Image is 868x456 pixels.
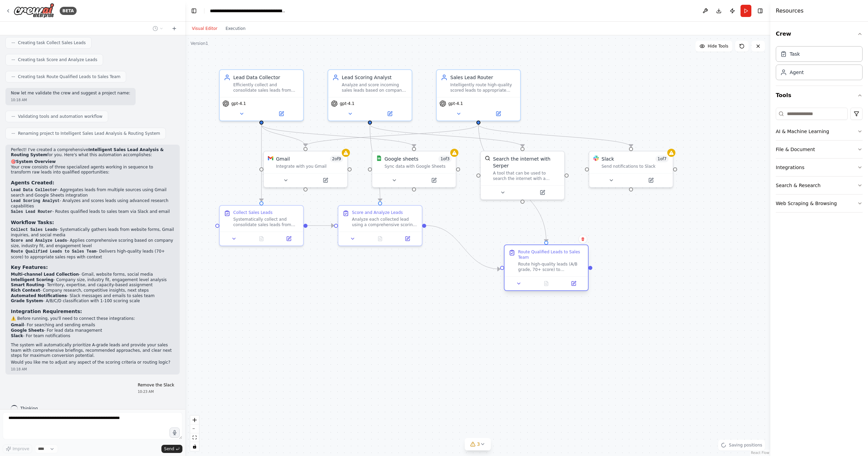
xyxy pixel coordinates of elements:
[11,333,23,338] strong: Slack
[258,125,417,147] g: Edge from ebb6807e-64f6-4d25-af22-8a2b776a7261 to f684ca16-51c4-44ac-8452-fc2790db6323
[11,333,174,339] li: - For team notifications
[776,141,863,158] button: File & Document
[191,41,208,46] div: Version 1
[11,249,96,254] code: Route Qualified Leads to Sales Team
[306,176,344,184] button: Open in side panel
[342,74,408,81] div: Lead Scoring Analyst
[221,24,250,33] button: Execution
[755,6,765,16] button: Hide right sidebar
[11,293,174,299] li: - Slack messages and emails to sales team
[776,24,863,43] button: Crew
[11,238,174,249] li: - Applies comprehensive scoring based on company size, industry fit, and engagement level
[465,438,491,451] button: 3
[655,156,669,162] span: Number of enabled actions
[11,227,57,232] code: Collect Sales Leads
[11,188,57,193] code: Lead Data Collector
[776,123,863,140] button: AI & Machine Learning
[11,323,24,327] strong: Gmail
[277,235,300,243] button: Open in side panel
[11,199,60,203] code: Lead Scoring Analyst
[161,445,182,453] button: Send
[518,261,584,272] div: Route high-quality leads (A/B grade, 70+ score) to appropriate sales team members based on territ...
[233,210,273,215] div: Collect Sales Leads
[11,309,82,314] strong: Integration Requirements:
[258,125,265,201] g: Edge from ebb6807e-64f6-4d25-af22-8a2b776a7261 to f0464e12-732d-42c5-8b84-4e12d096c1c6
[3,444,32,453] button: Improve
[258,125,309,146] g: Edge from ebb6807e-64f6-4d25-af22-8a2b776a7261 to 09c3caa6-d43b-4d89-882a-dc89bc9bdc96
[589,151,673,188] div: SlackSlack1of7Send notifications to Slack
[475,125,634,147] g: Edge from 816b7d42-997f-4b36-ae5a-dc1bc8fb99a3 to d0a34b39-69e9-4e01-8487-b658159ca49f
[20,406,42,411] span: Thinking...
[18,74,120,79] span: Creating task Route Qualified Leads to Sales Team
[11,323,174,328] li: - For searching and sending emails
[13,446,29,452] span: Improve
[11,298,174,304] li: - A/B/C/D classification with 1-100 scoring scale
[188,24,221,33] button: Visual Editor
[751,451,769,455] a: React Flow attribution
[352,217,418,227] div: Analyze each collected lead using a comprehensive scoring methodology based on: 1) Company size (...
[150,24,166,33] button: Switch to previous chat
[776,7,804,15] h4: Resources
[790,51,800,57] div: Task
[450,74,516,81] div: Sales Lead Router
[276,164,343,169] div: Integrate with you Gmail
[219,69,304,121] div: Lead Data CollectorEfficiently collect and consolidate sales leads from multiple sources includin...
[11,249,174,260] li: - Delivers high-quality leads (70+ score) to appropriate sales reps with context
[415,176,453,184] button: Open in side panel
[302,125,482,146] g: Edge from 816b7d42-997f-4b36-ae5a-dc1bc8fb99a3 to 09c3caa6-d43b-4d89-882a-dc89bc9bdc96
[366,235,395,243] button: No output available
[601,156,614,162] div: Slack
[11,288,40,293] strong: Rich Context
[330,156,343,162] span: Number of enabled actions
[14,3,54,18] img: Logo
[11,282,44,287] strong: Smart Routing
[247,235,276,243] button: No output available
[231,101,246,106] span: gpt-4.1
[11,209,174,215] li: - Routes qualified leads to sales team via Slack and email
[601,164,669,169] div: Send notifications to Slack
[518,249,584,260] div: Route Qualified Leads to Sales Team
[776,177,863,194] button: Search & Research
[11,165,174,175] p: Your crew consists of three specialized agents working in sequence to transform raw leads into qu...
[18,131,160,136] span: Renaming project to Intelligent Sales Lead Analysis & Routing System
[11,272,79,277] strong: Multi-channel Lead Collection
[376,156,382,161] img: Google Sheets
[11,180,54,185] strong: Agents Created:
[328,69,412,121] div: Lead Scoring AnalystAnalyze and score incoming sales leads based on company size, industry fit, e...
[396,235,419,243] button: Open in side panel
[11,187,174,198] li: - Aggregates leads from multiple sources using Gmail search and Google Sheets integration
[11,238,67,243] code: Score and Analyze Leads
[384,164,452,169] div: Sync data with Google Sheets
[11,316,174,322] p: ⚠️ Before running, you'll need to connect these integrations:
[164,446,174,452] span: Send
[219,205,304,246] div: Collect Sales LeadsSystematically collect and consolidate sales leads from multiple sources inclu...
[11,288,174,293] li: - Company research, competitive insights, next steps
[11,147,164,158] strong: Intelligent Sales Lead Analysis & Routing System
[11,97,130,103] div: 10:18 AM
[776,159,863,176] button: Integrations
[308,222,334,229] g: Edge from f0464e12-732d-42c5-8b84-4e12d096c1c6 to 5e963d0b-e735-4e9a-81b2-2f111bf2e9dc
[210,7,286,14] nav: breadcrumb
[479,110,517,118] button: Open in side panel
[11,293,67,298] strong: Automated Notifications
[11,367,174,372] div: 10:18 AM
[776,195,863,212] button: Web Scraping & Browsing
[342,82,408,93] div: Analyze and score incoming sales leads based on company size, industry fit, engagement level, and...
[11,91,130,96] p: Now let me validate the crew and suggest a project name:
[189,6,199,16] button: Hide left sidebar
[562,279,585,288] button: Open in side panel
[438,156,452,162] span: Number of enabled actions
[263,151,348,188] div: GmailGmail2of9Integrate with you Gmail
[268,156,273,161] img: Gmail
[138,389,174,394] div: 10:23 AM
[169,24,180,33] button: Start a new chat
[60,7,77,15] div: BETA
[340,101,354,106] span: gpt-4.1
[523,188,561,197] button: Open in side panel
[11,298,43,303] strong: Grade System
[448,101,463,106] span: gpt-4.1
[11,227,174,238] li: - Systematically gathers leads from website forms, Gmail inquiries, and social media
[593,156,599,161] img: Slack
[371,110,409,118] button: Open in side panel
[11,272,174,277] li: - Gmail, website forms, social media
